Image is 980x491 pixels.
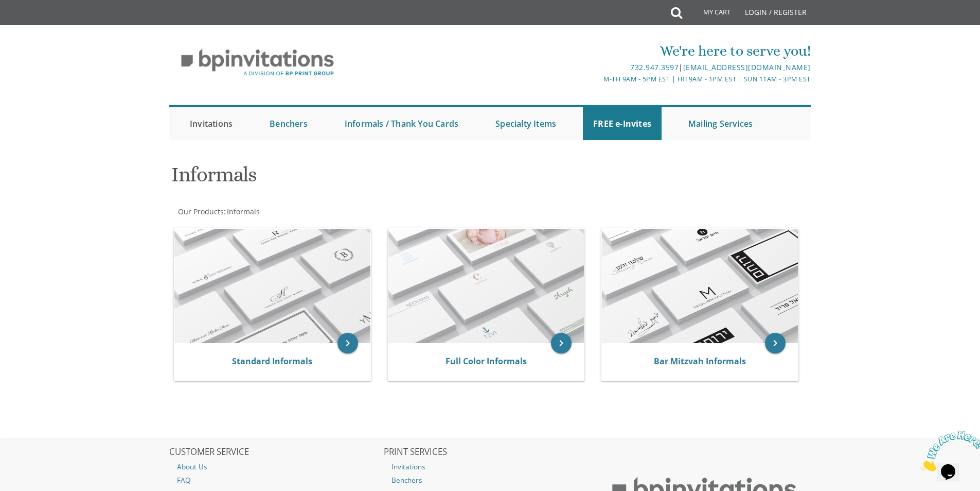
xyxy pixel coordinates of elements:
a: Specialty Items [485,107,566,140]
a: Our Products [177,207,224,216]
h2: PRINT SERVICES [384,447,597,458]
a: FREE e-Invites [583,107,662,140]
a: Informals / Thank You Cards [334,107,469,140]
img: BP Invitation Loft [169,41,346,84]
a: Benchers [384,473,597,487]
h1: Informals [171,163,591,194]
img: Standard Informals [174,229,370,343]
a: Informals [226,207,260,216]
a: Mailing Services [678,107,763,140]
span: Informals [227,207,260,216]
a: Standard Informals [232,355,312,367]
a: 732.947.3597 [630,62,679,72]
a: [EMAIL_ADDRESS][DOMAIN_NAME] [683,62,811,72]
div: M-Th 9am - 5pm EST | Fri 9am - 1pm EST | Sun 11am - 3pm EST [384,74,811,84]
a: Benchers [259,107,318,140]
h2: CUSTOMER SERVICE [169,447,382,458]
a: Invitations [180,107,243,140]
a: Full Color Informals [446,355,527,367]
a: About Us [169,460,382,473]
div: We're here to serve you! [384,41,811,61]
img: Bar Mitzvah Informals [602,229,798,343]
a: keyboard_arrow_right [551,333,572,353]
img: Chat attention grabber [4,4,68,45]
div: | [384,61,811,74]
a: Bar Mitzvah Informals [654,355,746,367]
img: Full Color Informals [388,229,584,343]
a: keyboard_arrow_right [765,333,786,353]
a: My Cart [681,1,738,27]
a: keyboard_arrow_right [337,333,358,353]
a: Invitations [384,460,597,473]
iframe: chat widget [916,427,980,476]
div: : [169,207,490,217]
a: FAQ [169,473,382,487]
